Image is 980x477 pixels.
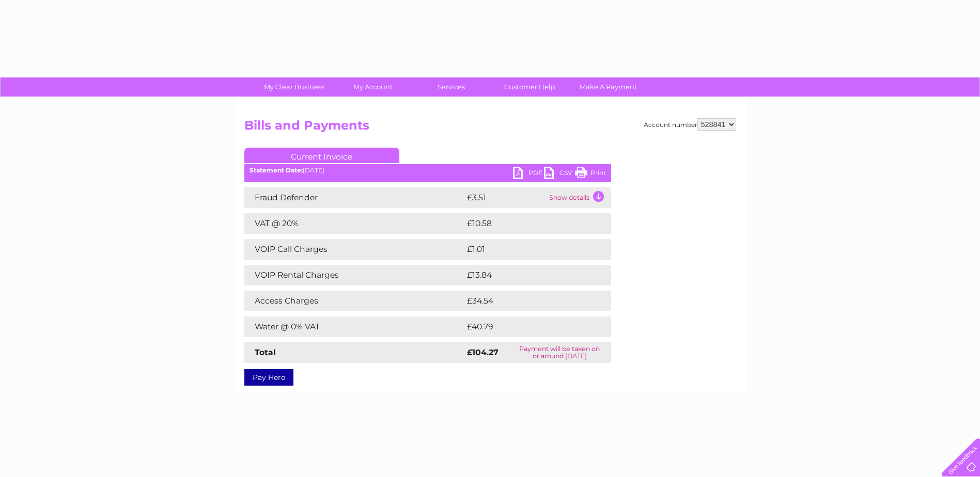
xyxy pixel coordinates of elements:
td: £1.01 [464,239,584,260]
td: VOIP Call Charges [244,239,464,260]
a: PDF [513,167,544,182]
a: Make A Payment [566,77,651,97]
a: Customer Help [487,77,572,97]
strong: £104.27 [467,347,499,357]
a: CSV [544,167,575,182]
a: Pay Here [244,369,293,386]
td: Payment will be taken on or around [DATE] [508,342,611,363]
td: £34.54 [464,291,590,311]
a: Services [409,77,494,97]
td: VOIP Rental Charges [244,265,464,285]
td: Access Charges [244,291,464,311]
a: Print [575,167,606,182]
td: Fraud Defender [244,187,464,208]
td: £40.79 [464,316,590,337]
td: £10.58 [464,213,589,234]
strong: Total [255,347,276,357]
td: Show details [547,187,611,208]
h2: Bills and Payments [244,118,736,138]
td: Water @ 0% VAT [244,316,464,337]
div: [DATE] [244,167,611,174]
a: My Account [330,77,415,97]
b: Statement Date: [250,166,303,174]
a: Current Invoice [244,148,399,163]
td: VAT @ 20% [244,213,464,234]
td: £3.51 [464,187,547,208]
td: £13.84 [464,265,589,285]
a: My Clear Business [252,77,337,97]
div: Account number [644,118,736,131]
